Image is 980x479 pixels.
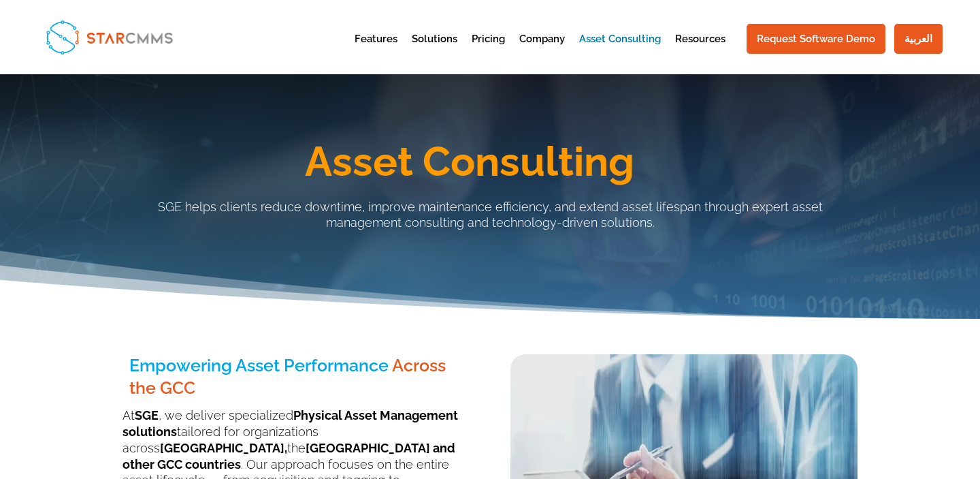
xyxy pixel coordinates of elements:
[412,34,457,67] a: Solutions
[472,34,505,67] a: Pricing
[122,199,857,232] p: SGE helps clients reduce downtime, improve maintenance efficiency, and extend asset lifespan thro...
[355,34,397,67] a: Features
[129,355,389,375] span: Empowering Asset Performance
[519,34,565,67] a: Company
[122,441,455,472] b: [GEOGRAPHIC_DATA] and other GCC countries
[747,24,885,54] a: Request Software Demo
[160,441,287,455] b: [GEOGRAPHIC_DATA],
[40,14,178,59] img: StarCMMS
[135,408,159,422] b: SGE
[82,141,857,189] h1: Asset Consulting
[894,24,943,54] a: العربية
[129,355,446,398] span: Across the GCC
[579,34,661,67] a: Asset Consulting
[675,34,725,67] a: Resources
